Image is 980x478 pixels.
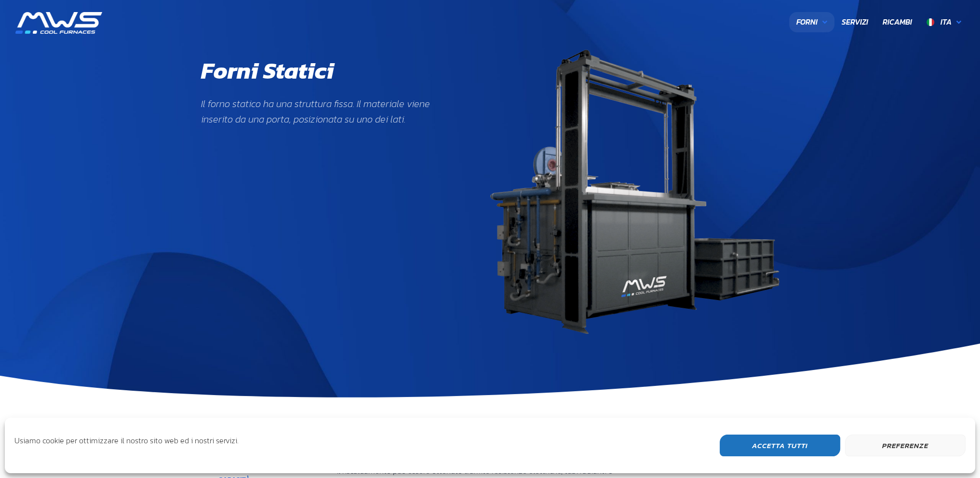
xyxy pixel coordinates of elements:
[201,96,461,127] p: Il forno statico ha una struttura fissa. Il materiale viene inserito da una porta, posizionata su...
[845,435,966,456] button: Preferenze
[789,12,834,32] a: Forni
[875,12,919,32] a: Ricambi
[720,435,840,456] button: Accetta Tutti
[834,12,875,32] a: Servizi
[919,12,968,32] a: Ita
[14,435,239,454] div: Usiamo cookie per ottimizzare il nostro sito web ed i nostri servizi.
[883,16,912,28] span: Ricambi
[490,50,779,334] img: carica-frontale-black
[201,57,334,85] h1: Forni Statici
[842,16,868,28] span: Servizi
[940,16,952,27] span: Ita
[796,16,818,28] span: Forni
[15,12,102,34] img: MWS s.r.l.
